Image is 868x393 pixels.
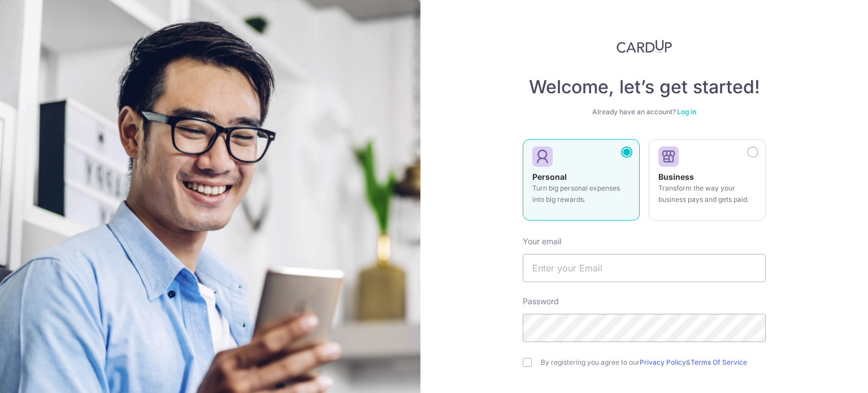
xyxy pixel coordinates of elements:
[658,172,694,182] strong: Business
[523,254,766,282] input: Enter your Email
[523,76,766,98] h4: Welcome, let’s get started!
[532,172,567,182] strong: Personal
[523,296,559,307] label: Password
[532,183,630,205] p: Turn big personal expenses into big rewards.
[523,107,766,116] div: Already have an account?
[649,139,766,227] a: Business Transform the way your business pays and gets paid.
[523,236,561,247] label: Your email
[658,183,756,205] p: Transform the way your business pays and gets paid.
[691,358,747,366] a: Terms Of Service
[677,107,696,116] a: Log in
[617,40,672,53] img: CardUp Logo
[523,139,640,227] a: Personal Turn big personal expenses into big rewards.
[541,358,766,367] label: By registering you agree to our &
[640,358,686,366] a: Privacy Policy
